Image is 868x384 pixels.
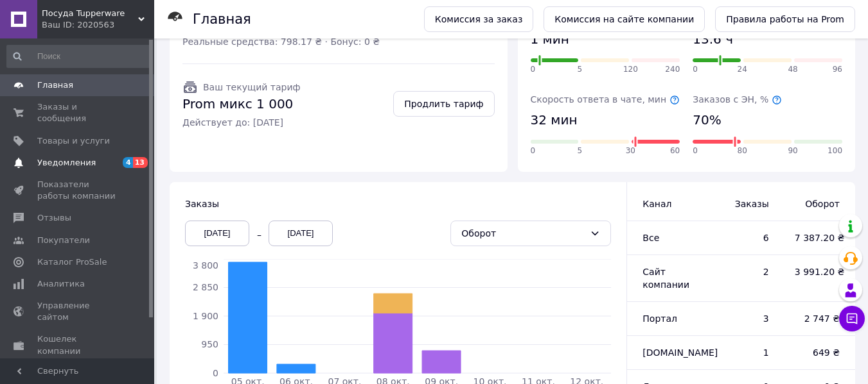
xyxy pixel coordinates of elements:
span: Показатели работы компании [37,179,119,202]
h1: Главная [193,12,251,27]
span: 3 [719,312,769,325]
span: 0 [531,64,536,75]
span: Реальные средства: 798.17 ₴ · Бонус: 0 ₴ [182,35,380,48]
span: Управление сайтом [37,300,119,323]
span: 24 [738,64,747,75]
span: 5 [578,146,583,156]
span: 90 [788,146,797,156]
span: Все [642,233,659,243]
span: 0 [531,146,536,156]
div: Ваш ID: 2020563 [42,19,154,31]
tspan: 950 [201,339,218,349]
span: 1 мин [531,30,569,49]
tspan: 2 850 [193,282,218,292]
span: Отзывы [37,212,71,224]
span: 2 747 ₴ [795,312,840,325]
div: [DATE] [185,221,249,246]
span: [DOMAIN_NAME] [642,347,718,358]
div: [DATE] [269,221,333,246]
span: 240 [665,64,680,75]
span: Ваш текущий тариф [203,82,300,92]
tspan: 1 900 [193,311,218,321]
button: Чат с покупателем [839,306,865,331]
a: Правила работы на Prom [715,6,855,32]
span: Кошелек компании [37,333,119,356]
span: Оборот [795,197,840,210]
tspan: 0 [213,368,218,378]
span: 5 [578,64,583,75]
span: 0 [693,146,698,156]
span: 7 387.20 ₴ [795,231,840,244]
span: Портал [642,313,677,324]
span: Канал [642,199,671,209]
span: 13.6 ч [693,30,733,49]
span: Заказов с ЭН, % [693,94,781,104]
span: 80 [738,146,747,156]
span: Каталог ProSale [37,256,107,268]
span: Уведомления [37,157,96,169]
input: Поиск [6,45,152,68]
span: 70% [693,111,721,129]
span: Prom микс 1 000 [182,95,300,113]
span: 0 [693,64,698,75]
span: 4 [123,157,133,168]
span: Заказы [185,199,219,209]
span: 2 [719,265,769,278]
span: 32 мин [531,111,578,129]
span: Покупатели [37,235,90,246]
span: Заказы [719,197,769,210]
span: 6 [719,231,769,244]
span: Посуда Tupperware [42,8,138,19]
span: 30 [626,146,635,156]
tspan: 3 800 [193,260,218,271]
span: Главная [37,79,73,91]
a: Комиссия за заказ [424,6,534,32]
span: 96 [833,64,842,75]
span: 60 [670,146,680,156]
span: 1 [719,346,769,359]
a: Продлить тариф [393,91,494,117]
span: Аналитика [37,278,85,290]
span: 48 [788,64,797,75]
span: 13 [133,157,148,168]
span: Заказы и сообщения [37,101,119,124]
span: Скорость ответа в чате, мин [531,94,680,104]
div: Оборот [461,226,585,240]
span: Товары и услуги [37,135,110,147]
span: Сайт компании [642,267,689,290]
span: Действует до: [DATE] [182,116,300,129]
span: 100 [828,146,842,156]
a: Комиссия на сайте компании [544,6,705,32]
span: 649 ₴ [795,346,840,359]
span: 120 [623,64,638,75]
span: 3 991.20 ₴ [795,265,840,278]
